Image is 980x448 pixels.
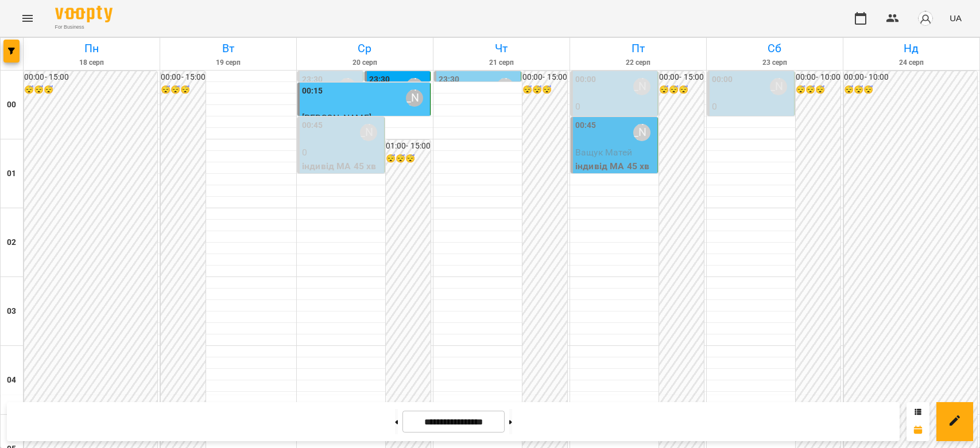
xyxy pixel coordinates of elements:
[845,57,978,68] h6: 24 серп
[575,147,633,158] span: Ващук Матей
[7,374,16,387] h6: 04
[302,146,382,159] p: 0
[7,167,16,180] h6: 01
[917,10,933,26] img: avatar_s.png
[386,153,431,165] h6: 😴😴😴
[712,100,792,114] p: 0
[7,305,16,318] h6: 03
[633,124,650,141] div: Бондарєва Валерія
[439,73,460,86] label: 23:30
[945,7,966,29] button: UA
[302,73,323,86] label: 23:30
[572,57,704,68] h6: 22 серп
[302,85,323,98] label: 00:15
[575,73,596,86] label: 00:00
[497,78,514,95] div: Бондарєва Валерія
[302,119,323,132] label: 00:45
[770,78,787,95] div: Бондарєва Валерія
[712,114,792,141] p: індивід МА 45 хв ([PERSON_NAME])
[7,236,16,249] h6: 02
[162,40,295,57] h6: Вт
[24,84,157,96] h6: 😴😴😴
[55,24,113,31] span: For Business
[360,124,377,141] div: Бондарєва Валерія
[369,73,390,86] label: 23:30
[25,40,158,57] h6: Пн
[522,84,567,96] h6: 😴😴😴
[844,84,977,96] h6: 😴😴😴
[14,5,41,32] button: Menu
[435,40,568,57] h6: Чт
[302,112,371,123] span: [PERSON_NAME]
[712,73,733,86] label: 00:00
[796,71,840,84] h6: 00:00 - 10:00
[575,114,655,141] p: індивід МА 45 хв ([PERSON_NAME])
[55,6,113,22] img: Voopty Logo
[406,89,423,107] div: Бондарєва Валерія
[633,78,650,95] div: Бондарєва Валерія
[844,71,977,84] h6: 00:00 - 10:00
[162,57,295,68] h6: 19 серп
[161,84,206,96] h6: 😴😴😴
[708,40,841,57] h6: Сб
[7,99,16,111] h6: 00
[339,78,356,95] div: Бондарєва Валерія
[708,57,841,68] h6: 23 серп
[161,71,206,84] h6: 00:00 - 15:00
[796,84,840,96] h6: 😴😴😴
[386,140,431,153] h6: 01:00 - 15:00
[659,84,704,96] h6: 😴😴😴
[25,57,158,68] h6: 18 серп
[435,57,568,68] h6: 21 серп
[575,159,655,173] p: індивід МА 45 хв
[572,40,704,57] h6: Пт
[845,40,978,57] h6: Нд
[950,12,962,24] span: UA
[575,100,655,114] p: 0
[299,57,431,68] h6: 20 серп
[522,71,567,84] h6: 00:00 - 15:00
[24,71,157,84] h6: 00:00 - 15:00
[659,71,704,84] h6: 00:00 - 15:00
[406,78,423,95] div: Бондарєва Валерія
[575,119,596,132] label: 00:45
[302,159,382,186] p: індивід МА 45 хв ([PERSON_NAME])
[299,40,431,57] h6: Ср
